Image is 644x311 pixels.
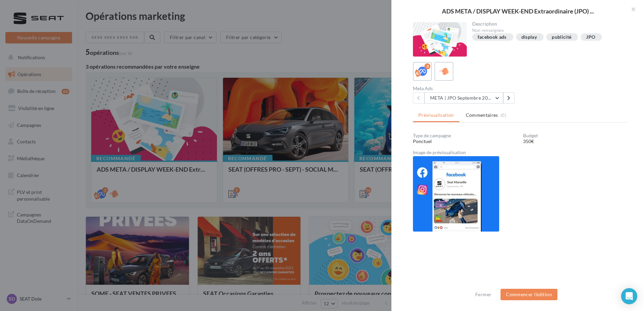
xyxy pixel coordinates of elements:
[424,92,503,104] button: META | JPO Septembre 2025 - Lead Ads
[413,156,499,232] img: 9f62aebfd21fa4f93db7bbc86508fce5.jpg
[621,288,637,304] div: Open Intercom Messenger
[523,133,628,138] div: Budget
[472,22,623,26] div: Description
[523,138,628,145] div: 350€
[521,35,537,40] div: display
[413,86,518,91] div: Meta Ads
[442,8,594,14] span: ADS META / DISPLAY WEEK-END Extraordinaire (JPO) ...
[413,138,518,145] div: Ponctuel
[552,35,571,40] div: publicité
[586,35,595,40] div: JPO
[472,28,623,34] div: Non renseignée
[473,290,494,299] button: Fermer
[501,112,506,118] span: (0)
[501,289,557,300] button: Commencer l'édition
[478,35,507,40] div: facebook ads
[424,63,430,69] div: 3
[413,150,628,155] div: Image de prévisualisation
[466,112,498,118] span: Commentaires
[413,133,518,138] div: Type de campagne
